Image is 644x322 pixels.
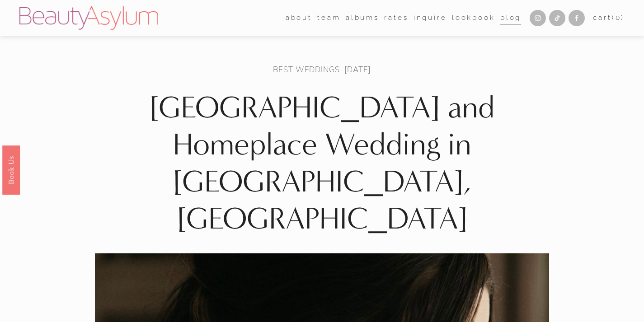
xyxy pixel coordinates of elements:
a: 0 items in cart [593,12,625,24]
span: ( ) [612,14,625,22]
a: Lookbook [452,11,495,25]
h1: [GEOGRAPHIC_DATA] and Homeplace Wedding in [GEOGRAPHIC_DATA], [GEOGRAPHIC_DATA] [95,89,549,238]
a: Book Us [2,145,20,194]
span: 0 [616,14,621,22]
a: albums [346,11,379,25]
a: Blog [500,11,521,25]
a: Inquire [414,11,447,25]
a: Instagram [530,10,546,26]
span: about [286,12,312,24]
a: Facebook [569,10,585,26]
a: Best Weddings [273,64,339,75]
span: [DATE] [344,64,371,75]
span: team [317,12,340,24]
a: Rates [384,11,408,25]
a: TikTok [549,10,565,26]
img: Beauty Asylum | Bridal Hair &amp; Makeup Charlotte &amp; Atlanta [19,6,158,30]
a: folder dropdown [286,11,312,25]
a: folder dropdown [317,11,340,25]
